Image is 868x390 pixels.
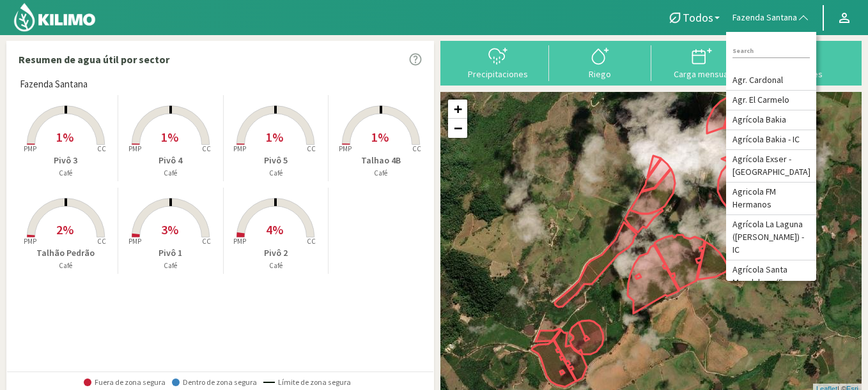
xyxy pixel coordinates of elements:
[726,110,816,130] li: Agrícola Bakia
[224,260,328,271] p: Café
[266,129,283,145] span: 1%
[23,237,36,246] tspan: PMP
[726,71,816,91] li: Agr. Cardonal
[266,221,283,237] span: 4%
[13,2,97,33] img: Kilimo
[651,45,754,79] button: Carga mensual
[726,150,816,183] li: Agrícola Exser - [GEOGRAPHIC_DATA]
[553,70,647,79] div: Riego
[447,45,549,79] button: Precipitaciones
[726,4,816,32] button: Fazenda Santana
[97,144,106,153] tspan: CC
[329,168,433,179] p: Café
[683,11,713,24] span: Todos
[84,378,166,387] span: Fuera de zona segura
[56,221,74,237] span: 2%
[118,168,222,179] p: Café
[161,221,178,237] span: 3%
[726,183,816,215] li: Agricola FM Hermanos
[20,77,88,92] span: Fazenda Santana
[329,154,433,167] p: Talhao 4B
[224,154,328,167] p: Pivô 5
[655,70,750,79] div: Carga mensual
[13,260,118,271] p: Café
[128,237,141,246] tspan: PMP
[307,144,316,153] tspan: CC
[161,129,178,145] span: 1%
[118,260,222,271] p: Café
[224,246,328,260] p: Pivô 2
[56,129,74,145] span: 1%
[13,154,118,167] p: Pivô 3
[172,378,257,387] span: Dentro de zona segura
[202,237,211,246] tspan: CC
[23,144,36,153] tspan: PMP
[371,129,389,145] span: 1%
[118,246,222,260] p: Pivô 1
[451,70,545,79] div: Precipitaciones
[13,246,118,260] p: Talhão Pedrão
[263,378,351,387] span: Límite de zona segura
[97,237,106,246] tspan: CC
[448,100,467,119] a: Zoom in
[726,91,816,110] li: Agr. El Carmelo
[224,168,328,179] p: Café
[412,144,421,153] tspan: CC
[307,237,316,246] tspan: CC
[233,144,246,153] tspan: PMP
[726,130,816,150] li: Agrícola Bakia - IC
[339,144,352,153] tspan: PMP
[233,237,246,246] tspan: PMP
[19,52,169,67] p: Resumen de agua útil por sector
[13,168,118,179] p: Café
[128,144,141,153] tspan: PMP
[726,260,816,306] li: Agrícola Santa Magdalena (E. Ovalle) - IC
[118,154,222,167] p: Pivô 4
[448,119,467,138] a: Zoom out
[549,45,651,79] button: Riego
[726,215,816,260] li: Agrícola La Laguna ([PERSON_NAME]) - IC
[202,144,211,153] tspan: CC
[732,11,797,24] span: Fazenda Santana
